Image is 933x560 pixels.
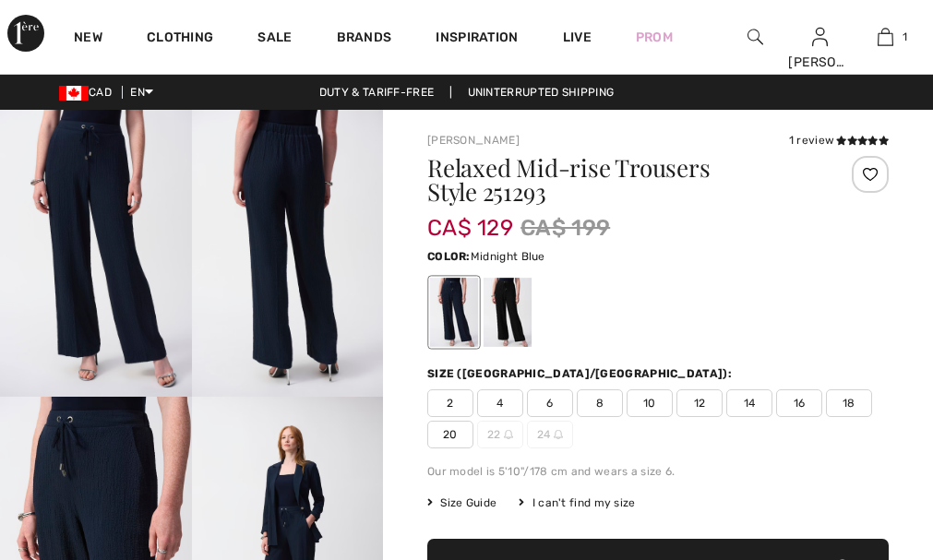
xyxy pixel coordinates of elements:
a: 1 [854,26,917,48]
div: Black [484,278,532,347]
div: 1 review [789,132,889,149]
div: I can't find my size [519,494,635,511]
div: Midnight Blue [430,278,478,347]
img: ring-m.svg [554,430,563,439]
span: 20 [427,421,473,448]
a: New [74,30,102,49]
span: EN [130,86,153,99]
span: 1 [903,29,907,45]
span: Inspiration [436,30,518,49]
span: Size Guide [427,494,496,511]
span: 12 [676,389,723,417]
img: 1ère Avenue [7,15,44,52]
span: CA$ 199 [520,211,610,244]
a: Clothing [147,30,213,49]
iframe: Opens a widget where you can find more information [815,422,915,468]
a: Brands [337,30,392,49]
span: CAD [59,86,119,99]
span: 10 [627,389,673,417]
span: 18 [826,389,872,417]
img: Relaxed Mid-Rise Trousers Style 251293. 2 [192,110,384,397]
img: ring-m.svg [504,430,513,439]
span: 2 [427,389,473,417]
span: 6 [527,389,573,417]
span: 24 [527,421,573,448]
a: Sale [257,30,292,49]
a: Prom [636,28,673,47]
img: My Info [812,26,828,48]
a: Live [563,28,592,47]
a: Sign In [812,28,828,45]
span: 4 [477,389,523,417]
span: 22 [477,421,523,448]
a: [PERSON_NAME] [427,134,520,147]
span: Color: [427,250,471,263]
div: Size ([GEOGRAPHIC_DATA]/[GEOGRAPHIC_DATA]): [427,365,736,382]
h1: Relaxed Mid-rise Trousers Style 251293 [427,156,812,204]
img: search the website [748,26,763,48]
span: 14 [726,389,772,417]
span: 8 [577,389,623,417]
div: [PERSON_NAME] [788,53,852,72]
img: Canadian Dollar [59,86,89,101]
span: 16 [776,389,822,417]
span: CA$ 129 [427,197,513,241]
img: My Bag [878,26,893,48]
div: Our model is 5'10"/178 cm and wears a size 6. [427,463,889,480]
span: Midnight Blue [471,250,545,263]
